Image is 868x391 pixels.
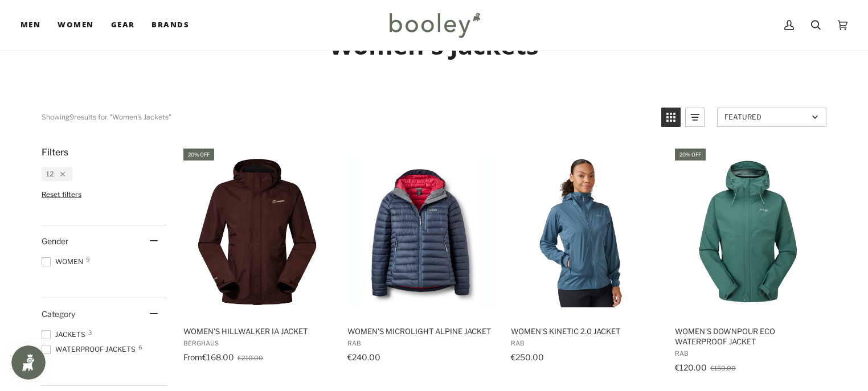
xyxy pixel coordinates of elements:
img: Booley [384,9,484,42]
span: €240.00 [347,352,380,362]
span: Rab [675,349,822,357]
a: Sort options [717,108,826,127]
span: Women [42,257,87,267]
span: Gear [111,19,135,31]
div: 20% off [183,149,214,160]
span: Rab [511,339,658,347]
span: €168.00 [202,352,234,362]
div: 20% off [675,149,706,160]
span: Filters [42,147,68,158]
span: 12 [46,170,54,178]
a: View grid mode [661,108,681,127]
span: Women's Microlight Alpine Jacket [347,326,495,336]
img: Rab Women's Microlight Alpine Jacket Steel - Booley Galway [346,157,497,307]
a: Women's Downpour Eco Waterproof Jacket [673,147,824,376]
span: Reset filters [42,190,81,199]
div: Remove filter: 12 [54,170,65,178]
a: Women's Microlight Alpine Jacket [346,147,497,376]
a: Women's Kinetic 2.0 Jacket [509,147,660,376]
span: From [183,352,202,362]
img: Berghaus Women's Hillwalker IA Shell Jacket Cedar Brown - Booley Galway [182,157,333,307]
div: Showing results for "Women's Jackets" [42,108,171,127]
span: Jackets [42,330,89,340]
span: Women's Hillwalker IA Jacket [183,326,331,336]
li: Reset filters [42,190,167,199]
a: View list mode [685,108,705,127]
span: €120.00 [675,363,707,372]
span: €210.00 [238,354,263,362]
span: Gender [42,236,68,246]
span: 9 [86,257,90,262]
img: Rab Women's Downpour Eco Waterproof Jacket Eucalyptus - Booley Galway [673,157,824,307]
span: Brands [152,19,189,31]
span: 3 [88,330,92,335]
span: Berghaus [183,339,331,347]
span: Featured [724,113,808,121]
span: Men [21,19,40,31]
span: Women's Kinetic 2.0 Jacket [511,326,658,336]
span: €250.00 [511,352,544,362]
img: Rab Women's Kinetic 2.0 Jacket Orion Blue - Booley Galway [509,157,660,307]
span: Women [58,19,93,31]
span: Category [42,309,75,319]
span: Waterproof Jackets [42,344,139,355]
a: Women's Hillwalker IA Jacket [182,147,333,376]
iframe: Button to open loyalty program pop-up [11,345,46,380]
span: €150.00 [710,364,736,372]
span: 6 [138,344,142,350]
span: Women's Downpour Eco Waterproof Jacket [675,326,822,347]
span: Rab [347,339,495,347]
b: 9 [69,113,74,121]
